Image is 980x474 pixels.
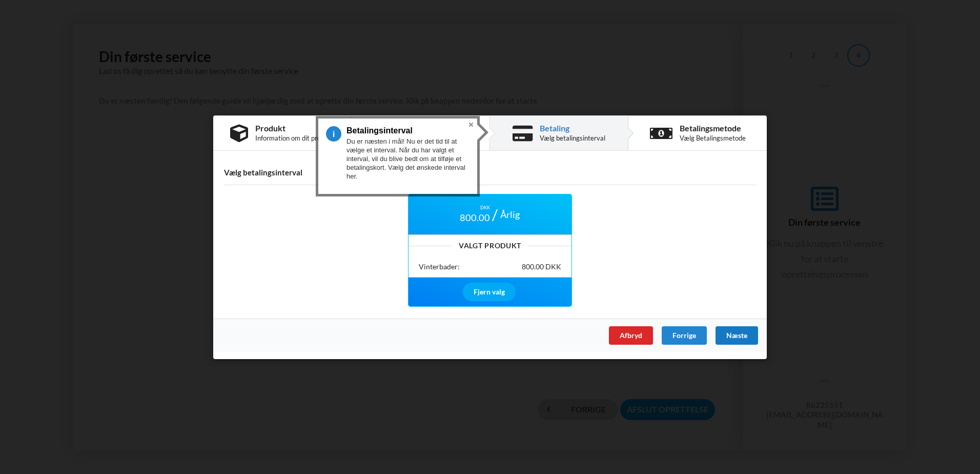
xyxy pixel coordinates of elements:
button: Close [465,118,477,131]
h3: Betalingsinterval [346,126,462,135]
div: Betalingsmetode [680,124,746,132]
div: Information om dit produkt [255,134,334,142]
div: Valgt Produkt [409,242,571,249]
div: Forrige [662,326,707,344]
div: 800.00 DKK [522,262,561,272]
div: Du er næsten i mål! Nu er det tid til at vælge et interval. Når du har valgt et interval, vil du ... [346,133,469,181]
div: Næste [716,326,758,344]
div: Fjern valg [463,283,516,301]
div: Årlig [495,205,525,224]
div: Afbryd [609,326,653,344]
span: 5 [326,126,346,142]
div: Betaling [540,124,605,132]
span: 800.00 [460,211,490,224]
div: Vælg betalingsinterval [540,134,605,142]
div: Vælg Betalingsmetode [680,134,746,142]
div: Vinterbader: [419,262,460,272]
div: Produkt [255,124,334,132]
span: DKK [480,205,490,211]
h4: Vælg betalingsinterval [224,168,756,177]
